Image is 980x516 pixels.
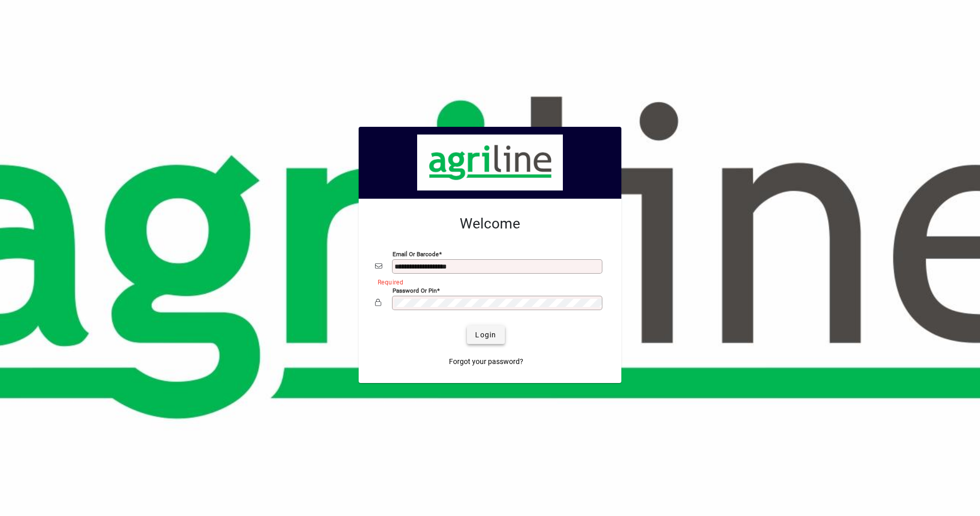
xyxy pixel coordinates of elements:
[378,276,597,287] mat-error: Required
[393,251,439,258] mat-label: Email or Barcode
[475,330,496,340] span: Login
[445,352,527,371] a: Forgot your password?
[393,287,437,294] mat-label: Password or Pin
[449,356,523,367] span: Forgot your password?
[467,326,504,344] button: Login
[375,215,605,233] h2: Welcome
